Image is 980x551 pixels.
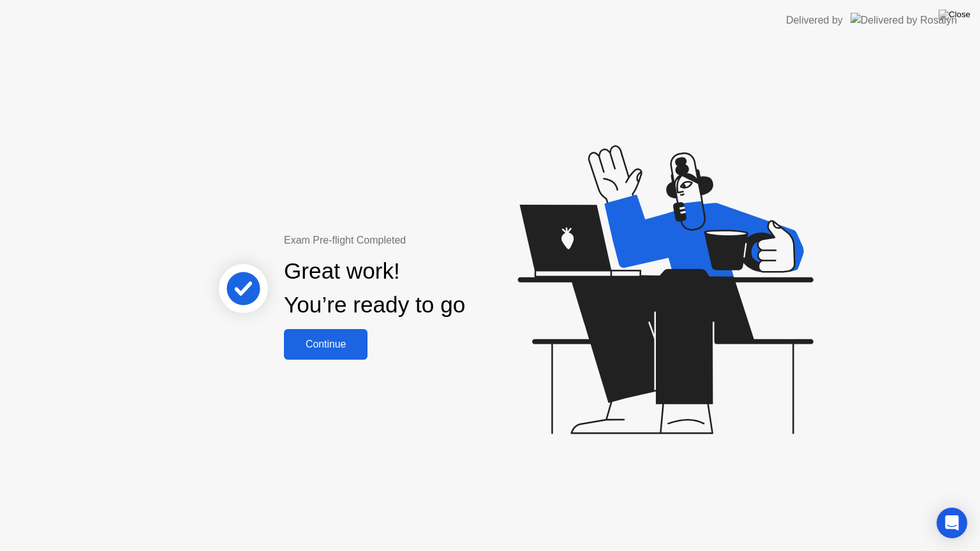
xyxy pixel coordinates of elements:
[284,329,367,360] button: Continue
[284,233,547,248] div: Exam Pre-flight Completed
[850,13,957,27] img: Delivered by Rosalyn
[937,508,967,538] div: Open Intercom Messenger
[288,339,364,350] div: Continue
[284,254,465,322] div: Great work! You’re ready to go
[939,10,970,20] img: Close
[786,13,843,28] div: Delivered by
